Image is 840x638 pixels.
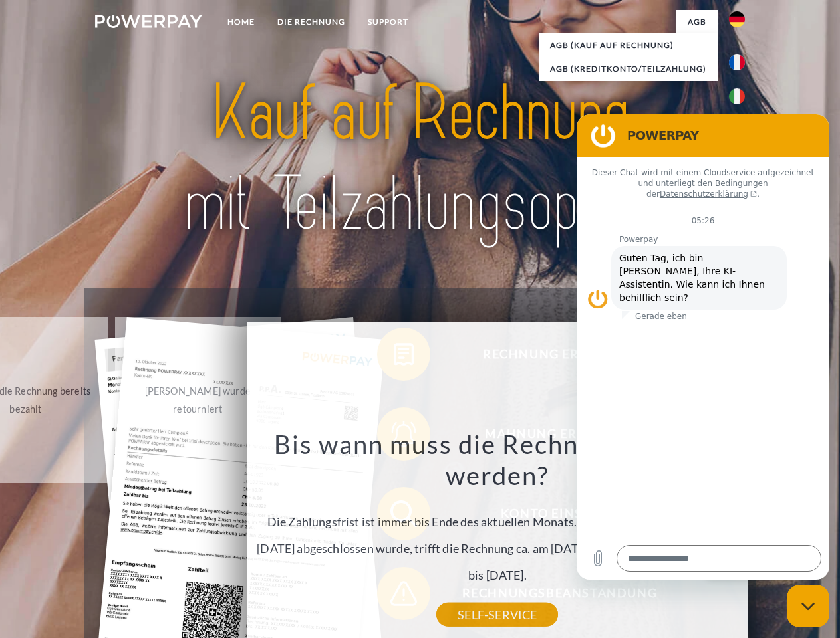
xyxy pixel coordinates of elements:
[255,428,740,615] div: Die Zahlungsfrist ist immer bis Ende des aktuellen Monats. Wenn die Bestellung z.B. am [DATE] abg...
[255,428,740,492] h3: Bis wann muss die Rechnung bezahlt werden?
[123,382,273,418] div: [PERSON_NAME] wurde retourniert
[729,11,745,27] img: de
[539,33,718,57] a: AGB (Kauf auf Rechnung)
[729,54,745,70] img: fr
[356,10,420,34] a: SUPPORT
[577,114,829,580] iframe: Messaging-Fenster
[95,15,202,28] img: logo-powerpay-white.svg
[216,10,266,34] a: Home
[539,57,718,81] a: AGB (Kreditkonto/Teilzahlung)
[436,603,558,627] a: SELF-SERVICE
[266,10,356,34] a: DIE RECHNUNG
[787,585,829,627] iframe: Schaltfläche zum Öffnen des Messaging-Fensters; Konversation läuft
[729,88,745,104] img: it
[127,64,713,255] img: title-powerpay_de.svg
[676,10,718,34] a: agb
